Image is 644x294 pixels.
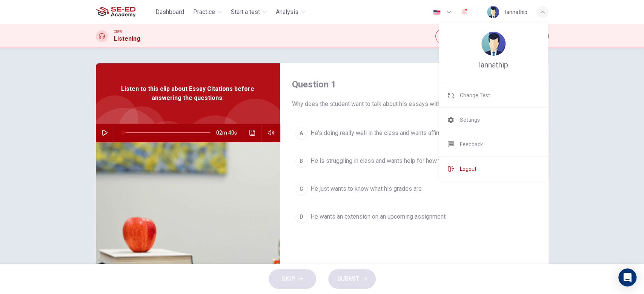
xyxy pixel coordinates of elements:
div: Open Intercom Messenger [618,268,636,286]
span: Feedback [460,140,483,149]
span: Change Test [460,91,490,100]
img: Profile picture [481,32,506,56]
span: lannathip [479,60,508,69]
span: Settings [460,115,480,124]
a: Change Test [439,83,548,107]
a: Settings [439,108,548,132]
span: Logout [460,164,476,173]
